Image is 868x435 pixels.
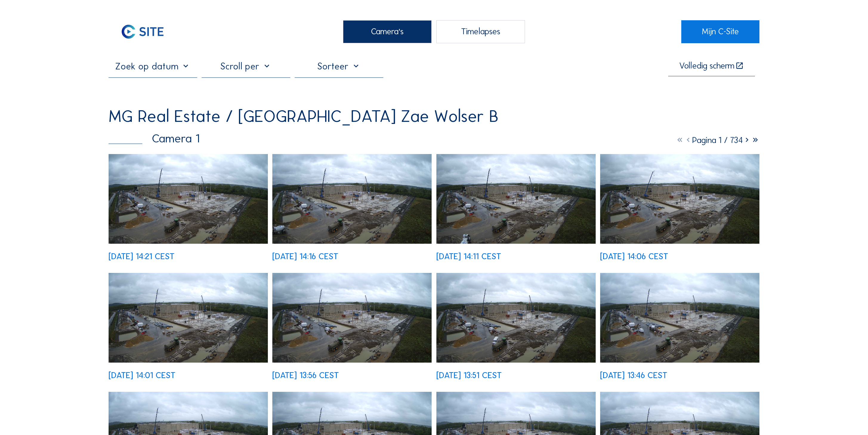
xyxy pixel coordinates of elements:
[600,154,759,244] img: image_53392362
[436,273,596,363] img: image_53391931
[272,371,339,380] div: [DATE] 13:56 CEST
[600,371,667,380] div: [DATE] 13:46 CEST
[109,20,177,43] img: C-SITE Logo
[679,62,734,70] div: Volledig scherm
[109,108,498,125] div: MG Real Estate / [GEOGRAPHIC_DATA] Zae Wolser B
[436,20,525,43] div: Timelapses
[692,135,743,145] span: Pagina 1 / 734
[109,20,187,43] a: C-SITE Logo
[272,252,338,261] div: [DATE] 14:16 CEST
[109,252,174,261] div: [DATE] 14:21 CEST
[109,371,175,380] div: [DATE] 14:01 CEST
[109,133,200,145] div: Camera 1
[109,273,268,363] img: image_53392227
[109,154,268,244] img: image_53392794
[272,154,432,244] img: image_53392632
[600,252,668,261] div: [DATE] 14:06 CEST
[600,273,759,363] img: image_53391798
[343,20,432,43] div: Camera's
[681,20,759,43] a: Mijn C-Site
[436,154,596,244] img: image_53392507
[436,371,502,380] div: [DATE] 13:51 CEST
[436,252,501,261] div: [DATE] 14:11 CEST
[272,273,432,363] img: image_53392083
[109,60,197,72] input: Zoek op datum 󰅀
